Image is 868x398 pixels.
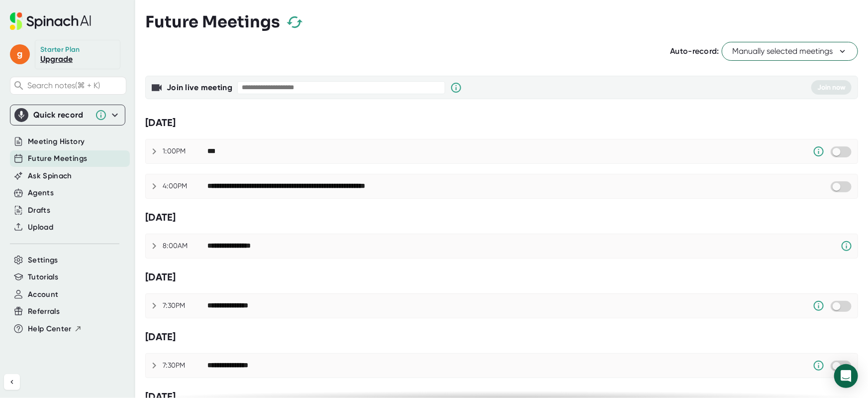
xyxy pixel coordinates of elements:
button: Agents [28,187,54,199]
div: Quick record [14,105,121,125]
button: Tutorials [28,271,58,283]
button: Upload [28,222,53,233]
button: Join now [811,80,852,95]
div: Starter Plan [40,45,80,54]
button: Ask Spinach [28,170,72,182]
svg: Someone has manually disabled Spinach from this meeting. [813,145,825,157]
svg: Someone has manually disabled Spinach from this meeting. [813,360,825,372]
div: 7:30PM [163,361,207,370]
div: 4:00PM [163,182,207,191]
span: Help Center [28,323,72,335]
div: 1:00PM [163,147,207,156]
div: 7:30PM [163,301,207,310]
div: Quick record [33,110,90,120]
span: g [10,44,30,64]
button: Drafts [28,205,50,216]
span: Manually selected meetings [732,45,848,57]
a: Upgrade [40,54,73,64]
button: Settings [28,255,58,266]
svg: Spinach requires a video conference link. [841,240,853,252]
span: Auto-record: [670,46,719,56]
button: Collapse sidebar [4,374,20,390]
b: Join live meeting [167,83,232,92]
div: [DATE] [145,331,858,343]
span: Search notes (⌘ + K) [27,81,123,90]
button: Meeting History [28,136,85,147]
div: [DATE] [145,117,858,129]
h3: Future Meetings [145,12,280,31]
button: Account [28,289,58,300]
div: 8:00AM [163,242,207,251]
button: Manually selected meetings [722,42,858,61]
button: Help Center [28,323,82,335]
span: Join now [817,83,846,92]
div: Open Intercom Messenger [834,364,858,388]
svg: Someone has manually disabled Spinach from this meeting. [813,300,825,312]
div: [DATE] [145,271,858,283]
button: Future Meetings [28,153,87,164]
button: Referrals [28,306,60,317]
div: [DATE] [145,211,858,224]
